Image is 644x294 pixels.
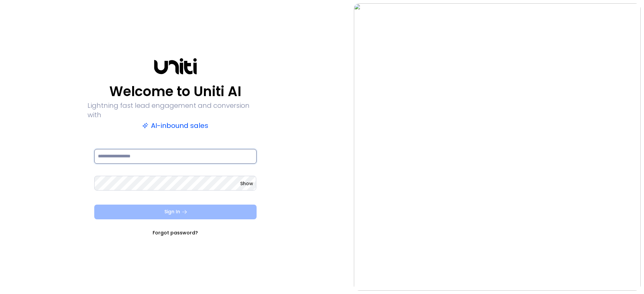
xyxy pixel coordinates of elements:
a: Forgot password? [153,229,198,236]
button: Sign In [94,205,257,219]
p: Lightning fast lead engagement and conversion with [88,101,263,120]
p: Welcome to Uniti AI [109,83,241,99]
p: AI-inbound sales [142,121,208,130]
img: auth-hero.png [354,3,641,291]
button: Show [240,180,253,187]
